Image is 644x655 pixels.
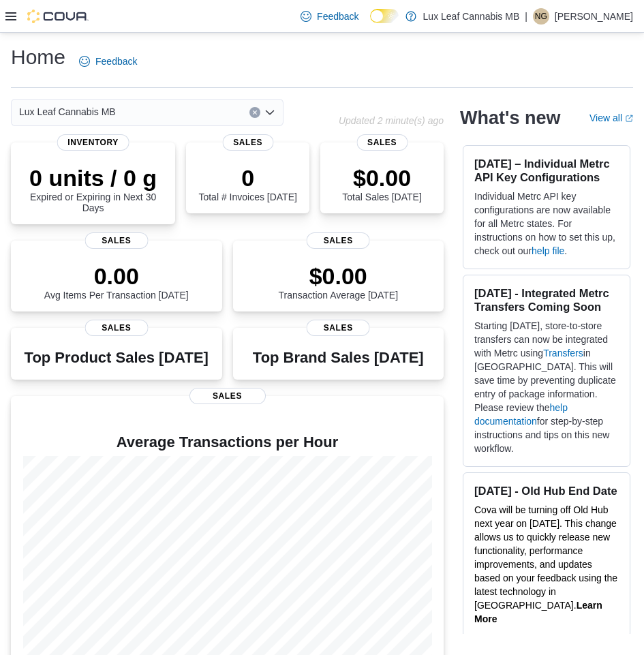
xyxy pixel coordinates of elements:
h1: Home [11,44,65,71]
span: Feedback [95,55,137,68]
input: Dark Mode [370,9,399,23]
p: | [525,8,527,25]
a: View allExternal link [589,112,633,123]
div: Total Sales [DATE] [342,164,421,202]
a: help documentation [474,402,568,427]
a: Feedback [74,48,142,75]
span: NG [535,8,547,25]
span: Feedback [317,10,358,23]
p: Lux Leaf Cannabis MB [423,8,520,25]
h3: [DATE] - Old Hub End Date [474,484,619,498]
p: Starting [DATE], store-to-store transfers can now be integrated with Metrc using in [GEOGRAPHIC_D... [474,319,619,455]
div: Transaction Average [DATE] [278,262,398,301]
h3: Top Product Sales [DATE] [25,350,209,366]
p: 0 units / 0 g [22,164,164,192]
span: Dark Mode [370,23,371,24]
span: Cova will be turning off Old Hub next year on [DATE]. This change allows us to quickly release ne... [474,504,617,611]
h2: What's new [460,107,560,129]
p: [PERSON_NAME] [555,8,633,25]
h3: [DATE] – Individual Metrc API Key Configurations [474,157,619,184]
span: Sales [85,320,148,336]
span: Sales [222,134,273,151]
span: Sales [356,134,408,151]
span: Sales [307,320,370,336]
a: Transfers [543,348,583,359]
span: Lux Leaf Cannabis MB [19,104,116,120]
img: Cova [27,10,89,23]
div: Nicole Gorvichuk [533,8,549,25]
p: Updated 2 minute(s) ago [339,115,444,126]
div: Avg Items Per Transaction [DATE] [44,262,189,301]
a: help file [532,245,564,256]
svg: External link [625,115,633,123]
p: Individual Metrc API key configurations are now available for all Metrc states. For instructions ... [474,189,619,258]
button: Open list of options [264,107,275,118]
h3: [DATE] - Integrated Metrc Transfers Coming Soon [474,286,619,314]
p: 0 [198,164,296,192]
h4: Average Transactions per Hour [22,434,433,451]
p: 0.00 [44,262,189,290]
span: Sales [85,232,148,249]
p: $0.00 [278,262,398,290]
h3: Top Brand Sales [DATE] [253,350,424,366]
div: Total # Invoices [DATE] [198,164,296,202]
span: Sales [307,232,370,249]
a: Feedback [295,3,364,30]
p: $0.00 [342,164,421,192]
div: Expired or Expiring in Next 30 Days [22,164,164,213]
span: Inventory [57,134,129,151]
button: Clear input [249,107,260,118]
span: Sales [189,388,266,404]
